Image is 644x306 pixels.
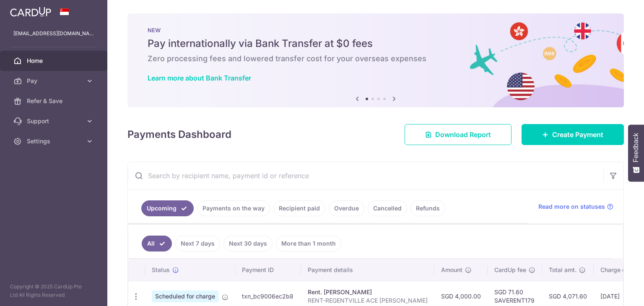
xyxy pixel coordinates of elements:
a: More than 1 month [276,236,341,252]
span: Status [152,266,170,274]
p: NEW [148,27,604,34]
span: Download Report [435,130,491,140]
a: Payments on the way [197,200,270,216]
span: Settings [27,137,82,145]
img: CardUp [10,7,51,17]
a: Read more on statuses [538,202,613,211]
a: Overdue [329,200,364,216]
h6: Zero processing fees and lowered transfer cost for your overseas expenses [148,54,604,64]
a: Recipient paid [273,200,325,216]
a: Download Report [405,124,512,145]
span: Total amt. [549,266,576,274]
span: CardUp fee [494,266,526,274]
span: Amount [441,266,462,274]
span: Pay [27,77,82,85]
input: Search by recipient name, payment id or reference [128,162,603,189]
a: Next 30 days [223,236,273,252]
h4: Payments Dashboard [127,127,231,142]
a: Cancelled [368,200,407,216]
span: Refer & Save [27,97,82,105]
div: Rent. [PERSON_NAME] [308,288,428,296]
span: Create Payment [552,130,603,140]
span: Read more on statuses [538,202,605,211]
img: Bank transfer banner [127,13,624,107]
p: [EMAIL_ADDRESS][DOMAIN_NAME] [13,29,94,38]
th: Payment ID [235,259,301,281]
a: Create Payment [522,124,624,145]
a: Next 7 days [175,236,220,252]
span: Home [27,57,82,65]
h5: Pay internationally via Bank Transfer at $0 fees [148,37,604,50]
p: RENT-REGENTVILLE ACE [PERSON_NAME] [308,296,428,305]
span: Support [27,117,82,125]
span: Scheduled for charge [152,290,218,302]
a: Upcoming [141,200,194,216]
a: All [142,236,172,252]
button: Feedback - Show survey [628,124,644,182]
a: Learn more about Bank Transfer [148,74,251,82]
a: Refunds [410,200,445,216]
span: Charge date [600,266,635,274]
span: Feedback [632,133,640,162]
th: Payment details [301,259,434,281]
